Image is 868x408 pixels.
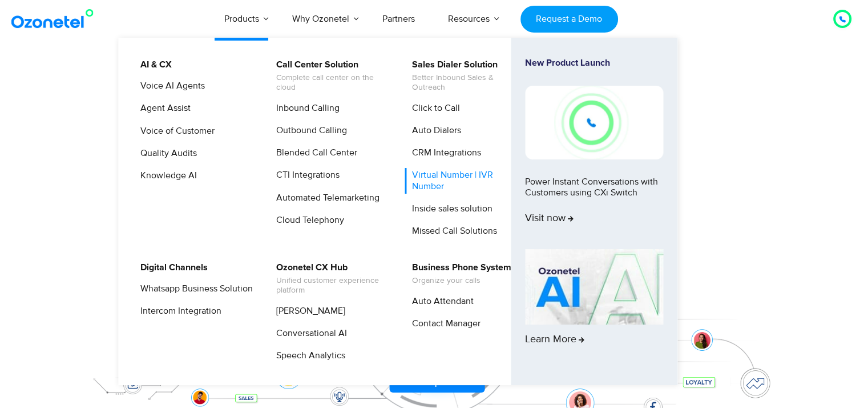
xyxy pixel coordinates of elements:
a: Automated Telemarketing [269,191,381,205]
a: Click to Call [405,101,462,115]
a: Inside sales solution [405,202,494,216]
img: New-Project-17.png [525,86,663,159]
a: Contact Manager [405,317,482,331]
a: Auto Dialers [405,123,463,138]
a: [PERSON_NAME] [269,304,347,318]
a: Voice AI Agents [133,79,207,93]
a: Request a Demo [520,6,618,33]
span: Better Inbound Sales & Outreach [412,73,524,93]
div: Turn every conversation into a growth engine for your enterprise. [78,158,791,170]
a: Learn More [525,249,663,366]
a: CRM Integrations [405,146,483,160]
a: Sales Dialer SolutionBetter Inbound Sales & Outreach [405,58,526,94]
a: Intercom Integration [133,304,223,318]
a: Inbound Calling [269,101,341,115]
a: Knowledge AI [133,169,199,183]
a: Whatsapp Business Solution [133,282,255,296]
a: Virtual Number | IVR Number [405,168,526,193]
a: Outbound Calling [269,123,349,138]
span: Unified customer experience platform [276,276,389,295]
a: Blended Call Center [269,146,359,160]
a: Cloud Telephony [269,213,346,227]
a: Missed Call Solutions [405,224,499,238]
a: Quality Audits [133,146,199,161]
a: Auto Attendant [405,294,475,309]
span: Learn More [525,334,584,346]
a: Call Center SolutionComplete call center on the cloud [269,58,390,94]
a: Speech Analytics [269,349,347,363]
a: Voice of Customer [133,124,216,138]
a: Conversational AI [269,326,349,341]
a: Agent Assist [133,101,192,115]
a: Ozonetel CX HubUnified customer experience platform [269,261,390,297]
span: Organize your calls [412,276,511,286]
img: AI [525,249,663,325]
a: AI & CX [133,58,173,72]
div: Orchestrate Intelligent [78,73,791,109]
div: Customer Experiences [78,102,791,157]
a: Business Phone SystemOrganize your calls [405,261,513,287]
span: Visit now [525,213,574,225]
a: New Product LaunchPower Instant Conversations with Customers using CXi SwitchVisit now [525,58,663,245]
span: Complete call center on the cloud [276,73,389,93]
a: CTI Integrations [269,168,341,182]
a: Digital Channels [133,261,209,275]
